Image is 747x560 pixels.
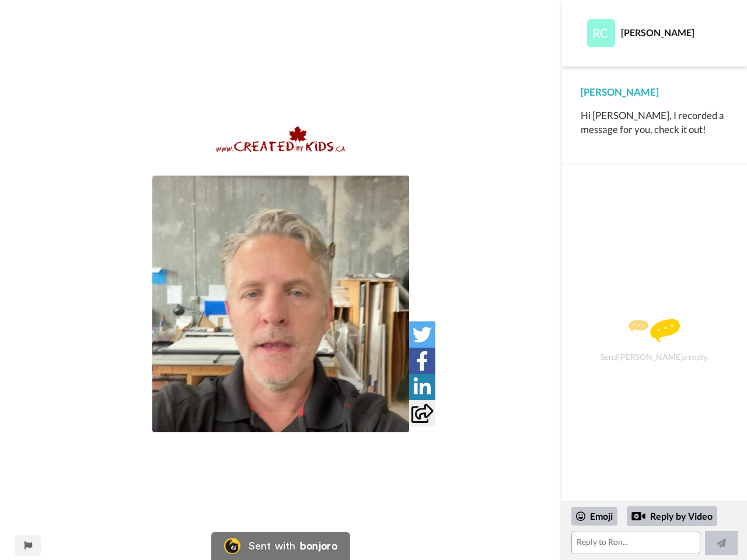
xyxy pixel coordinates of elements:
[217,125,345,153] img: c97ee682-0088-491f-865b-ed4f10ffb1e8
[581,108,728,136] div: Hi [PERSON_NAME], I recorded a message for you, check it out!
[152,176,409,432] img: 707f61d9-218d-43b8-94a6-10f2ffe7d774-thumb.jpg
[300,541,337,551] div: bonjoro
[578,185,731,495] div: Send [PERSON_NAME] a reply.
[621,27,728,38] div: [PERSON_NAME]
[249,541,295,551] div: Sent with
[571,507,617,526] div: Emoji
[629,319,680,342] img: message.svg
[224,538,240,554] img: Bonjoro Logo
[581,85,728,99] div: [PERSON_NAME]
[631,509,645,523] div: Reply by Video
[627,506,717,526] div: Reply by Video
[587,19,615,47] img: Profile Image
[211,532,350,560] a: Bonjoro LogoSent withbonjoro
